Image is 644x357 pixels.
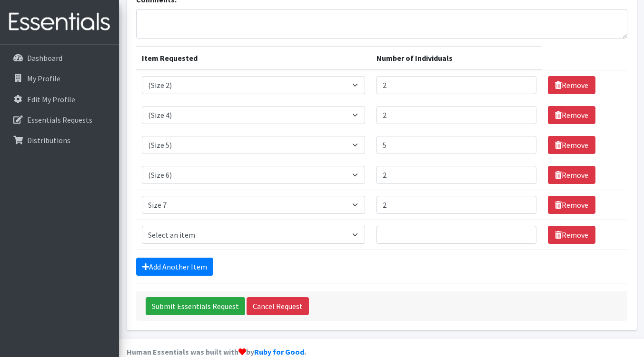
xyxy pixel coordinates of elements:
[127,347,306,357] strong: Human Essentials was built with by .
[4,69,115,88] a: My Profile
[27,53,62,63] p: Dashboard
[4,48,115,68] a: Dashboard
[27,115,92,125] p: Essentials Requests
[4,131,115,150] a: Distributions
[247,297,309,315] a: Cancel Request
[548,226,595,244] a: Remove
[254,347,304,357] a: Ruby for Good
[4,6,115,38] img: HumanEssentials
[371,47,543,70] th: Number of Individuals
[548,196,595,214] a: Remove
[27,95,75,104] p: Edit My Profile
[136,47,371,70] th: Item Requested
[548,136,595,154] a: Remove
[548,106,595,124] a: Remove
[27,135,70,145] p: Distributions
[4,90,115,109] a: Edit My Profile
[136,258,213,276] a: Add Another Item
[146,297,245,315] input: Submit Essentials Request
[548,166,595,184] a: Remove
[27,74,60,83] p: My Profile
[4,110,115,129] a: Essentials Requests
[548,76,595,94] a: Remove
